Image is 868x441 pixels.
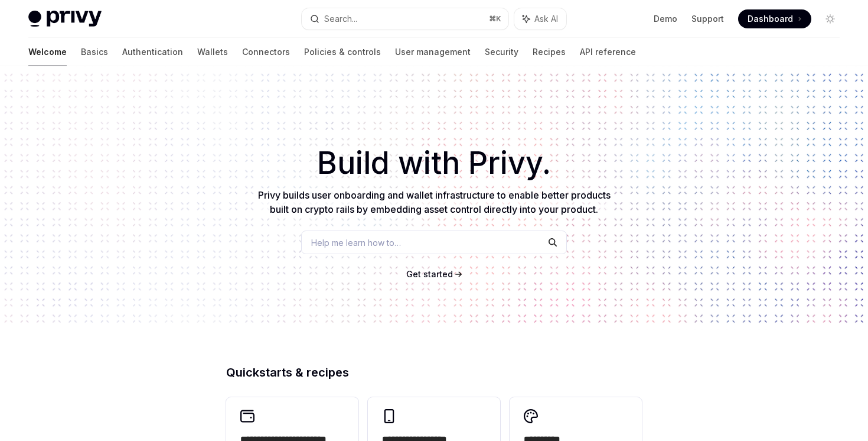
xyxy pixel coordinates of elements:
[691,13,724,25] a: Support
[317,153,551,174] span: Build with Privy.
[226,367,349,378] span: Quickstarts & recipes
[197,38,228,66] a: Wallets
[738,9,811,28] a: Dashboard
[258,189,611,215] span: Privy builds user onboarding and wallet infrastructure to enable better products built on crypto ...
[534,13,558,25] span: Ask AI
[81,38,108,66] a: Basics
[406,268,453,280] a: Get started
[242,38,290,66] a: Connectors
[821,9,840,28] button: Toggle dark mode
[122,38,183,66] a: Authentication
[580,38,636,66] a: API reference
[324,12,357,26] div: Search...
[302,8,508,30] button: Search...⌘K
[654,13,677,25] a: Demo
[28,38,67,66] a: Welcome
[395,38,471,66] a: User management
[406,269,453,279] span: Get started
[28,11,102,27] img: light logo
[514,8,566,30] button: Ask AI
[489,14,501,24] span: ⌘ K
[304,38,381,66] a: Policies & controls
[485,38,518,66] a: Security
[533,38,566,66] a: Recipes
[311,236,401,249] span: Help me learn how to…
[748,13,793,25] span: Dashboard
